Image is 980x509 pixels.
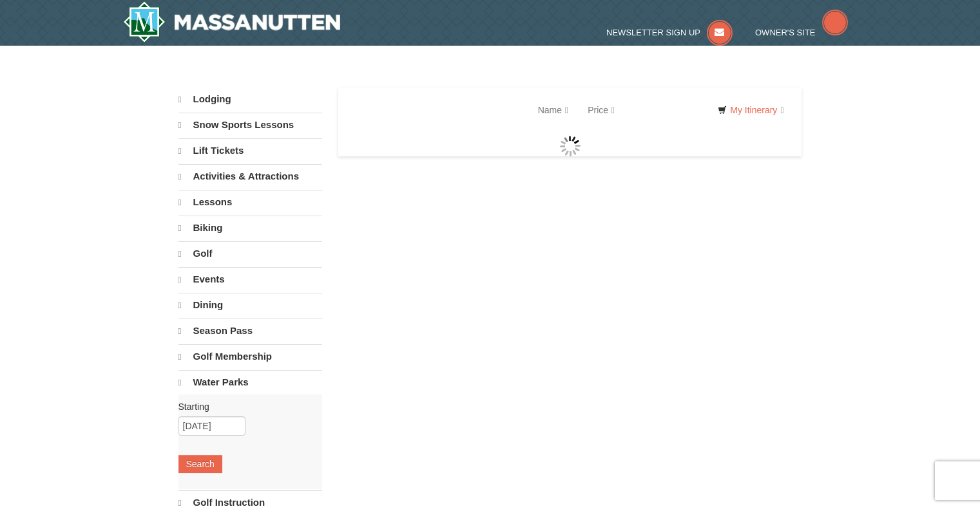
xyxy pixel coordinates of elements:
a: Price [578,97,624,123]
label: Starting [178,400,312,413]
img: wait gif [560,136,581,156]
a: Newsletter Sign Up [606,28,733,37]
a: Lessons [178,190,322,214]
a: My Itinerary [709,100,792,120]
span: Owner's Site [755,28,816,37]
a: Snow Sports Lessons [178,113,322,137]
a: Name [528,97,578,123]
a: Biking [178,216,322,240]
a: Golf Membership [178,344,322,369]
span: Newsletter Sign Up [606,28,700,37]
a: Golf [178,241,322,266]
a: Lift Tickets [178,138,322,163]
button: Search [178,455,222,473]
a: Activities & Attractions [178,164,322,189]
a: Owner's Site [755,28,848,37]
a: Season Pass [178,319,322,343]
a: Water Parks [178,370,322,394]
a: Massanutten Resort [123,1,341,42]
a: Events [178,267,322,292]
img: Massanutten Resort Logo [123,1,341,42]
a: Lodging [178,88,322,111]
a: Dining [178,293,322,317]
